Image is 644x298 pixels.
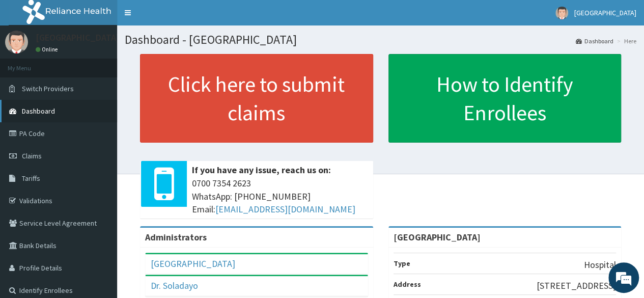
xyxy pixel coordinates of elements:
[215,203,355,215] a: [EMAIL_ADDRESS][DOMAIN_NAME]
[125,33,636,46] h1: Dashboard - [GEOGRAPHIC_DATA]
[151,280,198,291] a: Dr. Soladayo
[22,84,74,93] span: Switch Providers
[574,8,636,17] span: [GEOGRAPHIC_DATA]
[576,37,613,45] a: Dashboard
[388,54,622,143] a: How to Identify Enrollees
[22,106,55,116] span: Dashboard
[394,231,481,243] strong: [GEOGRAPHIC_DATA]
[584,258,616,272] p: Hospital
[36,46,60,53] a: Online
[537,279,616,292] p: [STREET_ADDRESS]
[22,151,42,160] span: Claims
[145,231,207,243] b: Administrators
[151,258,235,269] a: [GEOGRAPHIC_DATA]
[140,54,373,143] a: Click here to submit claims
[394,280,421,289] b: Address
[22,174,40,183] span: Tariffs
[394,259,410,268] b: Type
[614,37,636,45] li: Here
[555,7,568,19] img: User Image
[36,33,120,42] p: [GEOGRAPHIC_DATA]
[192,177,368,216] span: 0700 7354 2623 WhatsApp: [PHONE_NUMBER] Email:
[5,31,28,53] img: User Image
[192,164,331,176] b: If you have any issue, reach us on:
